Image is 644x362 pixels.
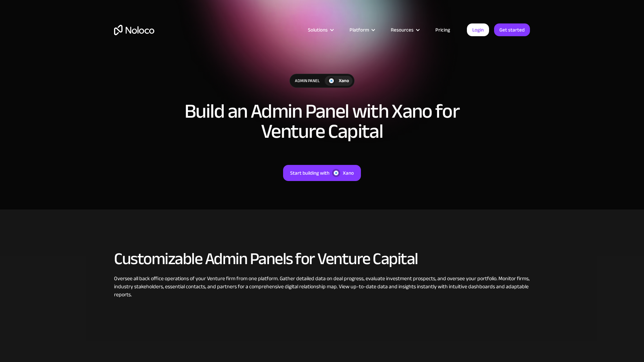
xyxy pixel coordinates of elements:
h1: Build an Admin Panel with Xano for Venture Capital [171,101,473,141]
div: Oversee all back office operations of your Venture firm from one platform. Gather detailed data o... [114,275,530,299]
div: Platform [350,25,369,34]
div: Resources [391,25,414,34]
a: home [114,25,154,35]
div: Xano [343,169,354,177]
div: Start building with [290,169,329,177]
div: Resources [382,25,427,34]
div: Platform [341,25,382,34]
a: Start building withXano [283,165,361,181]
div: Admin Panel [290,74,325,87]
div: Xano [339,77,349,84]
h2: Customizable Admin Panels for Venture Capital [114,250,530,268]
a: Get started [494,23,530,36]
a: Login [467,23,489,36]
div: Solutions [308,25,328,34]
a: Pricing [427,25,459,34]
div: Solutions [300,25,341,34]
